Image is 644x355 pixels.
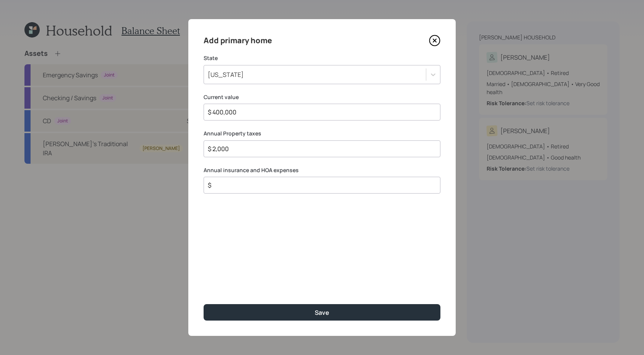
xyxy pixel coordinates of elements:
[208,70,244,79] div: [US_STATE]
[204,93,440,101] label: Current value
[315,308,329,317] div: Save
[204,304,440,321] button: Save
[204,54,440,62] label: State
[204,34,272,47] h4: Add primary home
[204,166,440,174] label: Annual insurance and HOA expenses
[204,130,440,137] label: Annual Property taxes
